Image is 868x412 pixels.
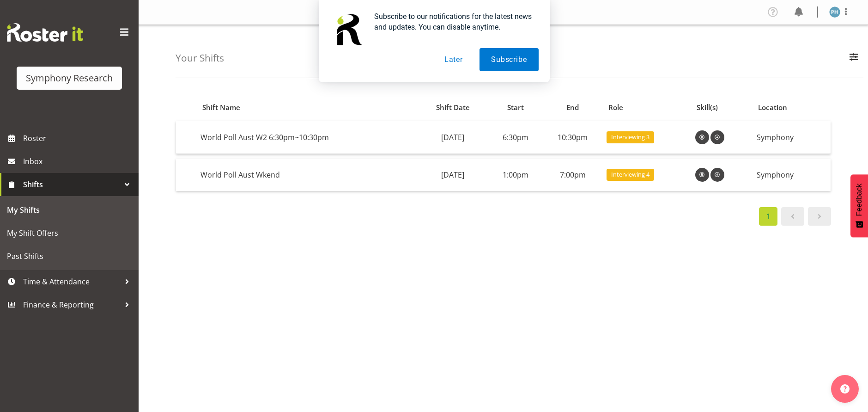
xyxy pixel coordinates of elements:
span: Time & Attendance [23,275,120,289]
span: Role [608,102,623,113]
span: My Shifts [7,203,132,217]
td: [DATE] [417,121,488,154]
button: Later [433,48,474,71]
button: Subscribe [480,48,538,71]
button: Feedback - Show survey [850,174,868,237]
td: [DATE] [417,159,488,191]
td: 6:30pm [489,121,543,154]
span: My Shift Offers [7,226,132,240]
span: Roster [23,131,134,145]
img: notification icon [330,11,367,48]
a: Past Shifts [2,245,136,268]
a: My Shift Offers [2,221,136,245]
span: Inbox [23,154,134,168]
div: Subscribe to our notifications for the latest news and updates. You can disable anytime. [367,11,539,32]
span: Finance & Reporting [23,298,120,312]
td: 1:00pm [489,159,543,191]
span: Interviewing 4 [611,170,649,179]
span: Location [758,102,787,113]
span: Interviewing 3 [611,133,649,141]
a: My Shifts [2,198,136,221]
td: World Poll Aust Wkend [197,159,417,191]
img: help-xxl-2.png [840,384,850,394]
td: 7:00pm [542,159,603,191]
span: Shift Name [202,102,240,113]
span: Skill(s) [697,102,718,113]
span: Start [507,102,524,113]
span: End [566,102,579,113]
span: Shifts [23,178,120,191]
td: 10:30pm [542,121,603,154]
td: World Poll Aust W2 6:30pm~10:30pm [197,121,417,154]
span: Feedback [855,184,863,216]
span: Past Shifts [7,249,132,263]
td: Symphony [753,121,831,154]
td: Symphony [753,159,831,191]
span: Shift Date [436,102,470,113]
